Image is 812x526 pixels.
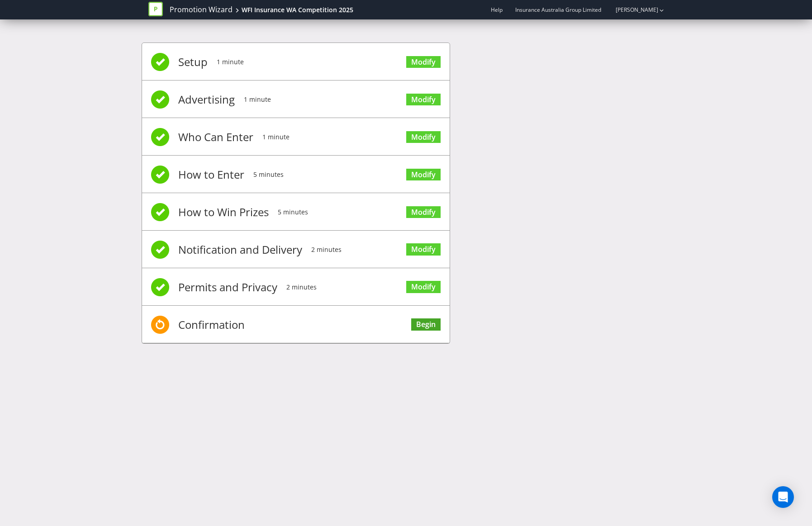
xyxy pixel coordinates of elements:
a: Modify [406,131,441,143]
span: 1 minute [217,44,244,80]
span: Advertising [178,81,235,118]
span: 2 minutes [311,232,342,268]
span: 2 minutes [286,269,317,305]
div: WFI Insurance WA Competition 2025 [242,5,353,14]
a: Modify [406,94,441,106]
span: 1 minute [244,81,271,118]
span: 1 minute [262,119,290,155]
a: Modify [406,169,441,181]
a: Begin [411,318,441,331]
span: Permits and Privacy [178,269,277,305]
span: Who Can Enter [178,119,253,155]
a: Modify [406,206,441,218]
a: [PERSON_NAME] [607,6,658,14]
span: Setup [178,44,208,80]
span: How to Win Prizes [178,194,269,230]
span: Confirmation [178,307,245,343]
a: Promotion Wizard [170,5,233,15]
a: Modify [406,56,441,68]
span: Notification and Delivery [178,232,302,268]
span: 5 minutes [253,156,284,193]
div: Open Intercom Messenger [772,486,794,508]
span: 5 minutes [278,194,308,230]
span: How to Enter [178,156,244,193]
a: Help [491,6,503,14]
a: Modify [406,281,441,293]
span: Insurance Australia Group Limited [515,6,601,14]
a: Modify [406,243,441,256]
